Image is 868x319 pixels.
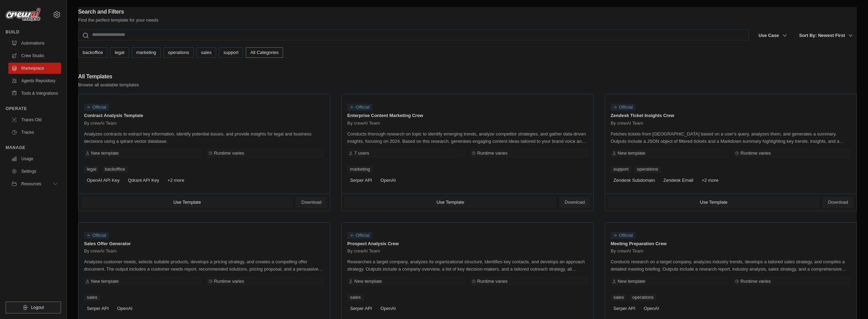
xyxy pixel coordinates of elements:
[378,177,398,184] span: OpenAI
[110,47,129,58] a: legal
[163,47,194,58] a: operations
[611,104,636,111] span: Official
[608,197,820,208] a: Use Template
[214,279,244,284] span: Runtime varies
[6,302,61,313] button: Logout
[78,72,139,81] h2: All Templates
[8,127,61,138] a: Traces
[84,120,117,126] span: By crewAI Team
[78,47,107,58] a: backoffice
[296,197,327,208] a: Download
[84,240,324,247] p: Sales Offer Generator
[84,112,324,119] p: Contract Analysis Template
[8,50,61,61] a: Crew Studio
[611,112,851,119] p: Zendesk Ticket Insights Crew
[132,47,161,58] a: marketing
[740,279,771,284] span: Runtime varies
[641,305,662,312] span: OpenAI
[81,197,293,208] a: Use Template
[347,305,375,312] span: Serper API
[78,7,159,17] h2: Search and Filters
[344,197,556,208] a: Use Template
[611,240,851,247] p: Meeting Preparation Crew
[822,197,854,208] a: Download
[559,197,591,208] a: Download
[165,177,187,184] span: +2 more
[84,104,109,111] span: Official
[634,166,661,173] a: operations
[8,114,61,125] a: Traces Old
[611,232,636,239] span: Official
[102,166,128,173] a: backoffice
[347,232,372,239] span: Official
[214,150,244,156] span: Runtime varies
[661,177,696,184] span: Zendesk Email
[347,177,375,184] span: Serper API
[246,47,283,58] a: All Categories
[740,150,771,156] span: Runtime varies
[347,120,380,126] span: By crewAI Team
[354,150,369,156] span: 7 users
[611,294,627,301] a: sales
[78,17,159,24] p: Find the perfect template for your needs
[754,29,791,42] button: Use Case
[84,232,109,239] span: Official
[699,177,721,184] span: +2 more
[347,258,587,273] p: Researches a target company, analyzes its organizational structure, identifies key contacts, and ...
[84,294,100,301] a: sales
[125,177,162,184] span: Qdrant API Key
[611,248,644,254] span: By crewAI Team
[354,279,382,284] span: New template
[21,181,41,187] span: Resources
[611,305,638,312] span: Serper API
[611,120,644,126] span: By crewAI Team
[8,166,61,177] a: Settings
[378,305,398,312] span: OpenAI
[84,248,117,254] span: By crewAI Team
[6,145,61,150] div: Manage
[630,294,656,301] a: operations
[436,200,464,205] span: Use Template
[84,166,99,173] a: legal
[8,88,61,99] a: Tools & Integrations
[91,279,119,284] span: New template
[31,305,44,310] span: Logout
[828,200,848,205] span: Download
[565,200,585,205] span: Download
[84,130,324,145] p: Analyzes contracts to extract key information, identify potential issues, and provide insights fo...
[347,104,372,111] span: Official
[477,150,508,156] span: Runtime varies
[8,63,61,74] a: Marketplace
[8,153,61,164] a: Usage
[78,81,139,88] p: Browse all available templates
[347,130,587,145] p: Conducts thorough research on topic to identify emerging trends, analyze competitor strategies, a...
[8,75,61,86] a: Agents Repository
[219,47,243,58] a: support
[347,166,373,173] a: marketing
[611,258,851,273] p: Conducts research on a target company, analyzes industry trends, develops a tailored sales strate...
[91,150,119,156] span: New template
[347,248,380,254] span: By crewAI Team
[611,130,851,145] p: Fetches tickets from [GEOGRAPHIC_DATA] based on a user's query, analyzes them, and generates a su...
[8,38,61,49] a: Automations
[611,166,631,173] a: support
[173,200,201,205] span: Use Template
[6,29,61,35] div: Build
[618,279,645,284] span: New template
[347,112,587,119] p: Enterprise Content Marketing Crew
[611,177,658,184] span: Zendesk Subdomain
[6,8,40,21] img: Logo
[347,294,363,301] a: sales
[6,106,61,111] div: Operate
[197,47,216,58] a: sales
[477,279,508,284] span: Runtime varies
[84,258,324,273] p: Analyzes customer needs, selects suitable products, develops a pricing strategy, and creates a co...
[114,305,135,312] span: OpenAI
[347,240,587,247] p: Prospect Analysis Crew
[84,305,112,312] span: Serper API
[700,200,728,205] span: Use Template
[795,29,857,42] button: Sort By: Newest First
[84,177,122,184] span: OpenAI API Key
[618,150,645,156] span: New template
[302,200,322,205] span: Download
